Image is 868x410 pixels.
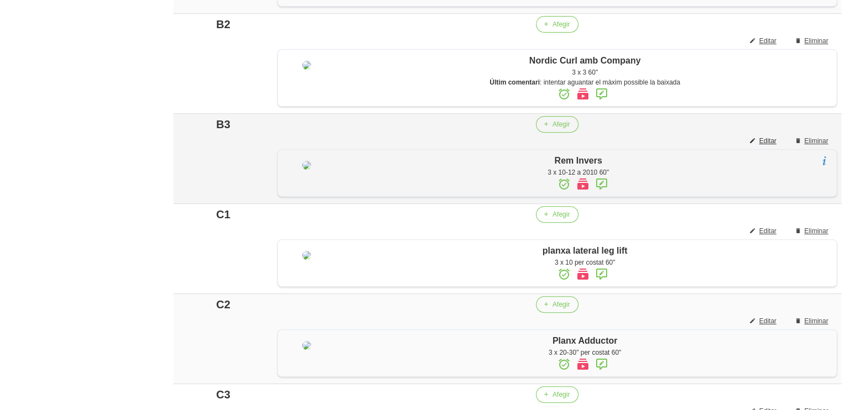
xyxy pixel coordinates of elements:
span: Planx Adductor [553,336,618,345]
button: Afegir [536,296,578,313]
button: Eliminar [788,133,837,149]
button: Editar [743,313,785,329]
div: C2 [178,296,269,313]
div: 3 x 10-12 a 2010 60" [339,167,831,177]
span: Rem Invers [554,156,602,165]
strong: Últim comentari [490,78,540,86]
span: Eliminar [804,36,828,46]
div: : intentar aguantar el màxim possible la baixada [339,77,831,87]
div: C1 [178,206,269,223]
span: Eliminar [804,316,828,326]
button: Eliminar [788,223,837,239]
span: Eliminar [804,226,828,236]
span: Afegir [553,209,570,219]
span: Eliminar [804,136,828,146]
span: Afegir [553,390,570,400]
span: Editar [759,136,776,146]
span: Afegir [553,19,570,29]
button: Eliminar [788,313,837,329]
button: Afegir [536,16,578,33]
img: 8ea60705-12ae-42e8-83e1-4ba62b1261d5%2Factivities%2F69924-rem-invers-jpg.jpg [302,161,311,170]
span: Editar [759,316,776,326]
img: 8ea60705-12ae-42e8-83e1-4ba62b1261d5%2Factivities%2Fside%20leg%20lift.jpg [302,251,311,260]
button: Afegir [536,116,578,133]
button: Editar [743,223,785,239]
button: Eliminar [788,33,837,49]
button: Afegir [536,386,578,403]
button: Editar [743,33,785,49]
span: Editar [759,36,776,46]
div: 3 x 10 per costat 60" [339,257,831,267]
div: C3 [178,386,269,403]
img: 8ea60705-12ae-42e8-83e1-4ba62b1261d5%2Factivities%2F22460-nordic-curl-png.png [302,61,311,70]
div: 3 x 3 60" [339,67,831,77]
span: planxa lateral leg lift [543,246,628,255]
button: Editar [743,133,785,149]
div: B3 [178,116,269,133]
button: Afegir [536,206,578,223]
span: Editar [759,226,776,236]
span: Afegir [553,299,570,309]
img: 8ea60705-12ae-42e8-83e1-4ba62b1261d5%2Factivities%2F43821-side-plank-jpg.jpg [302,341,311,350]
span: Nordic Curl amb Company [529,56,641,65]
span: Afegir [553,119,570,129]
div: B2 [178,16,269,33]
div: 3 x 20-30" per costat 60" [339,348,831,358]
